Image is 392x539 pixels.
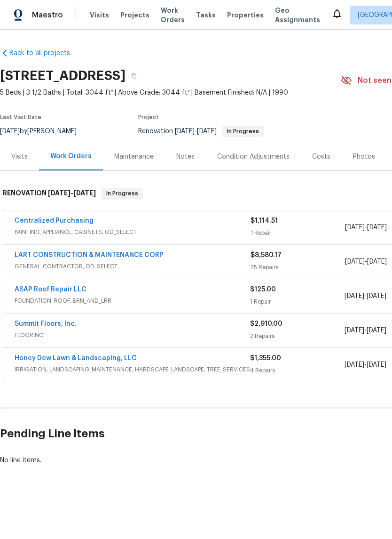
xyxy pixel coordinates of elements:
span: Renovation [138,128,264,135]
span: [DATE] [345,224,365,231]
span: [DATE] [345,327,364,334]
span: [DATE] [48,190,71,196]
span: - [175,128,217,135]
a: Honey Dew Lawn & Landscaping, LLC [15,355,137,362]
span: [DATE] [367,293,386,299]
span: Visits [90,10,109,20]
span: GENERAL_CONTRACTOR, OD_SELECT [15,262,251,271]
div: 1 Repair [251,228,345,238]
span: [DATE] [175,128,195,135]
span: - [345,257,387,266]
span: Projects [120,10,149,20]
a: Summit Floors, Inc. [15,321,77,327]
span: PAINTING, APPLIANCE, CABINETS, OD_SELECT [15,227,251,237]
span: [DATE] [345,258,365,265]
span: $1,355.00 [250,355,281,362]
h6: RENOVATION [3,188,96,199]
span: [DATE] [367,258,387,265]
span: FOUNDATION, ROOF, BRN_AND_LRR [15,296,250,306]
span: - [345,326,386,335]
span: [DATE] [367,362,386,368]
span: Project [138,114,159,120]
span: [DATE] [197,128,217,135]
div: Costs [312,152,330,161]
a: LART CONSTRUCTION & MAINTENANCE CORP [15,252,164,258]
span: $2,910.00 [250,321,282,327]
div: Visits [11,152,28,161]
div: 25 Repairs [251,263,345,272]
span: $8,580.17 [251,252,282,258]
span: Work Orders [161,6,185,24]
span: $1,114.51 [251,217,278,224]
span: - [345,360,386,370]
span: In Progress [102,189,142,198]
span: [DATE] [73,190,96,196]
span: [DATE] [367,327,386,334]
span: Maestro [32,10,63,20]
div: Notes [176,152,195,161]
span: Tasks [196,12,216,18]
span: IRRIGATION, LANDSCAPING_MAINTENANCE, HARDSCAPE_LANDSCAPE, TREE_SERVICES [15,365,250,374]
span: Geo Assignments [275,6,320,24]
div: Photos [353,152,375,161]
span: - [345,223,387,232]
a: Centralized Purchasing [15,217,94,224]
span: [DATE] [345,293,364,299]
span: Properties [227,10,264,20]
div: Condition Adjustments [217,152,290,161]
div: Maintenance [114,152,154,161]
div: Work Orders [50,152,92,161]
span: - [345,291,386,301]
div: 2 Repairs [250,331,344,341]
div: 1 Repair [250,297,344,306]
span: FLOORING [15,330,250,340]
button: Copy Address [125,67,142,84]
span: [DATE] [367,224,387,231]
div: 4 Repairs [250,366,344,375]
span: In Progress [223,129,263,134]
a: ASAP Roof Repair LLC [15,286,86,293]
span: [DATE] [345,362,364,368]
span: $125.00 [250,286,276,293]
span: - [48,190,96,196]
